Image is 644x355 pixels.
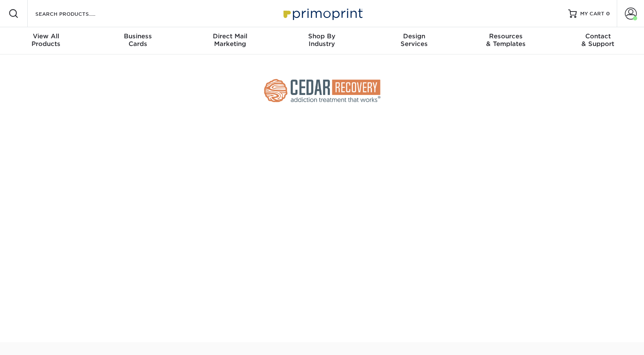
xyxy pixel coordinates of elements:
[552,32,644,48] div: & Support
[258,75,386,106] img: Cedar Recovery
[460,32,552,48] div: & Templates
[184,32,276,48] div: Marketing
[34,9,117,19] input: SEARCH PRODUCTS.....
[276,32,368,48] div: Industry
[280,4,365,23] img: Primoprint
[606,11,610,17] span: 0
[92,27,184,54] a: BusinessCards
[92,32,184,40] span: Business
[92,32,184,48] div: Cards
[460,27,552,54] a: Resources& Templates
[368,27,460,54] a: DesignServices
[460,32,552,40] span: Resources
[276,27,368,54] a: Shop ByIndustry
[276,32,368,40] span: Shop By
[368,32,460,48] div: Services
[580,10,604,17] span: MY CART
[184,32,276,40] span: Direct Mail
[552,32,644,40] span: Contact
[368,32,460,40] span: Design
[552,27,644,54] a: Contact& Support
[184,27,276,54] a: Direct MailMarketing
